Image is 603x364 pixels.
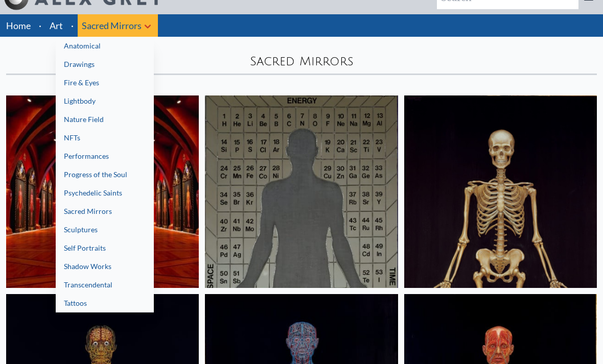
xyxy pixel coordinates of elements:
a: Transcendental [56,276,154,295]
a: Psychedelic Saints [56,184,154,203]
a: Progress of the Soul [56,166,154,184]
a: Fire & Eyes [56,74,154,92]
a: Performances [56,148,154,166]
a: Sacred Mirrors [56,203,154,221]
a: Nature Field [56,111,154,129]
a: Self Portraits [56,239,154,258]
a: Drawings [56,56,154,74]
a: Tattoos [56,295,154,313]
a: Anatomical [56,37,154,56]
a: Lightbody [56,92,154,111]
a: Sculptures [56,221,154,239]
a: Shadow Works [56,258,154,276]
a: NFTs [56,129,154,148]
